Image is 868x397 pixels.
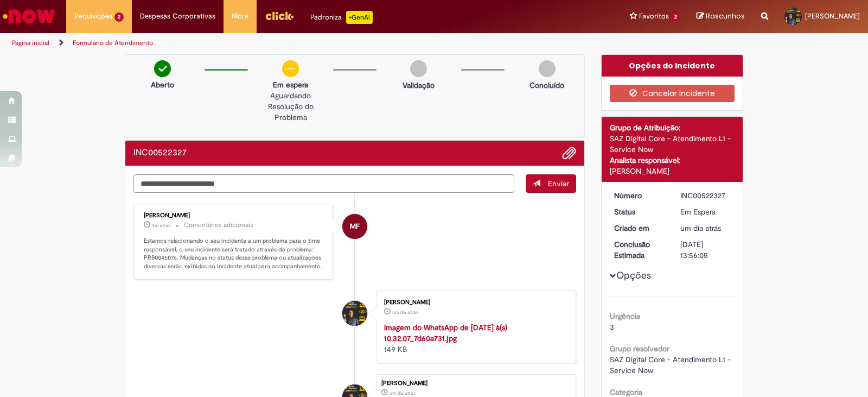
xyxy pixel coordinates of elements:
[384,323,507,343] a: Imagem do WhatsApp de [DATE] à(s) 10.32.07_7d60a731.jpg
[602,55,743,77] div: Opções do Incidente
[265,8,294,24] img: click_logo_yellow_360x200.png
[610,322,614,332] span: 3
[606,223,673,234] dt: Criado em
[114,12,124,22] span: 2
[253,79,327,90] p: Em espera
[144,237,324,271] p: Estamos relacionando o seu incidente a um problema para o time responsável, o seu incidente será ...
[610,155,735,166] div: Analista responsável:
[342,301,367,326] div: Felipe Augusto De Oliveira Torres
[381,380,570,387] div: [PERSON_NAME]
[342,214,367,239] div: Matheus Ferreira
[152,222,170,229] time: 28/08/2025 11:11:44
[606,239,673,261] dt: Conclusão Estimada
[610,344,669,354] b: Grupo resolvedor
[73,39,153,47] a: Formulário de Atendimento
[390,390,416,396] span: um dia atrás
[610,355,733,375] span: SAZ Digital Core - Atendimento L1 - Service Now
[384,299,565,306] div: [PERSON_NAME]
[539,60,556,77] img: img-circle-grey.png
[8,33,571,53] ul: Trilhas de página
[562,146,576,160] button: Adicionar anexos
[805,11,860,21] span: [PERSON_NAME]
[74,11,112,22] span: Requisições
[680,206,731,217] div: Em Espera
[133,174,514,193] textarea: Digite sua mensagem aqui...
[1,5,57,27] img: ServiceNow
[680,190,731,201] div: INC00522327
[392,309,418,316] time: 27/08/2025 10:55:51
[390,390,416,396] time: 27/08/2025 10:56:05
[706,11,745,21] span: Rascunhos
[606,206,673,217] dt: Status
[606,190,673,201] dt: Número
[350,213,360,240] span: MF
[410,60,427,77] img: img-circle-grey.png
[403,80,435,91] p: Validação
[384,322,565,355] div: 149 KB
[548,179,569,188] span: Enviar
[610,133,735,155] div: SAZ Digital Core - Atendimento L1 - Service Now
[184,220,253,230] small: Comentários adicionais
[152,222,170,229] span: 3m atrás
[392,309,418,316] span: um dia atrás
[680,223,731,234] div: 27/08/2025 10:56:05
[610,166,735,177] div: [PERSON_NAME]
[144,212,324,219] div: [PERSON_NAME]
[526,174,576,193] button: Enviar
[310,11,373,24] div: Padroniza
[610,85,735,102] button: Cancelar Incidente
[154,60,171,77] img: check-circle-green.png
[610,387,642,397] b: Categoria
[282,60,299,77] img: circle-minus.png
[671,12,680,22] span: 2
[610,311,640,321] b: Urgência
[610,122,735,133] div: Grupo de Atribuição:
[253,90,327,123] p: Aguardando Resolução do Problema
[529,80,564,91] p: Concluído
[680,239,731,261] div: [DATE] 13:56:05
[639,11,669,22] span: Favoritos
[133,148,187,158] h2: INC00522327 Histórico de tíquete
[697,11,745,22] a: Rascunhos
[680,223,721,233] span: um dia atrás
[12,39,49,47] a: Página inicial
[140,11,215,22] span: Despesas Corporativas
[346,11,373,24] p: +GenAi
[680,223,721,233] time: 27/08/2025 10:56:05
[232,11,248,22] span: More
[151,79,174,90] p: Aberto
